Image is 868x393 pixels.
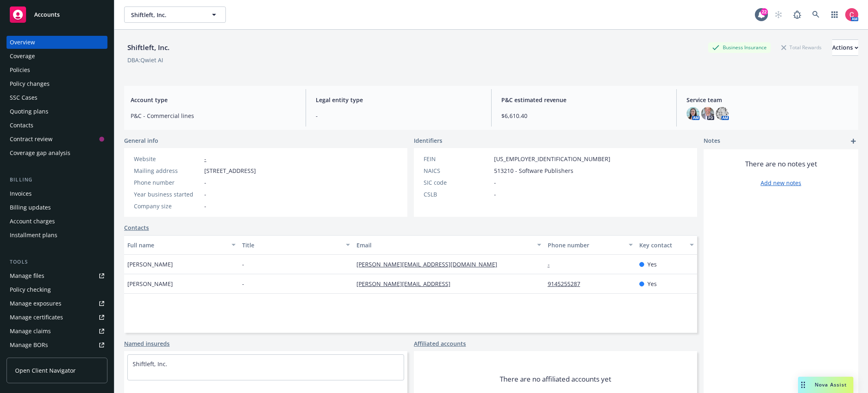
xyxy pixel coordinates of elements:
img: photo [716,107,729,120]
div: Coverage [10,50,35,63]
a: Switch app [826,7,843,23]
span: Account type [131,96,296,104]
div: Policies [10,63,30,76]
button: Nova Assist [798,377,853,393]
div: Manage BORs [10,338,48,352]
span: [PERSON_NAME] [127,279,173,288]
a: Contract review [7,133,107,146]
a: Report a Bug [789,7,805,23]
a: - [548,260,556,268]
div: Total Rewards [777,42,826,52]
div: Drag to move [798,377,808,393]
div: Policy changes [10,77,50,90]
div: Coverage gap analysis [10,146,70,159]
a: Account charges [7,215,107,228]
div: CSLB [424,190,491,199]
a: Named insureds [124,339,170,348]
div: NAICS [424,166,491,175]
a: Contacts [124,223,149,232]
div: 22 [761,8,768,15]
span: Shiftleft, Inc. [131,11,201,19]
button: Full name [124,235,239,255]
div: Contacts [10,119,33,132]
span: Nova Assist [815,381,847,388]
span: - [204,178,206,187]
a: add [848,136,858,146]
a: Manage BORs [7,338,107,352]
div: Full name [127,241,227,249]
div: Billing [7,176,107,184]
a: Quoting plans [7,105,107,118]
span: - [494,190,496,199]
img: photo [845,8,858,21]
button: Actions [832,39,858,56]
span: General info [124,136,158,145]
div: Company size [134,202,201,210]
span: Open Client Navigator [15,366,76,375]
div: Installment plans [10,229,57,242]
div: Invoices [10,187,32,200]
span: - [316,111,481,120]
div: Quoting plans [10,105,48,118]
div: Manage exposures [10,297,61,310]
span: - [204,202,206,210]
a: [PERSON_NAME][EMAIL_ADDRESS] [356,280,457,288]
a: Accounts [7,3,107,26]
span: Accounts [34,11,60,18]
a: Policy changes [7,77,107,90]
a: [PERSON_NAME][EMAIL_ADDRESS][DOMAIN_NAME] [356,260,504,268]
span: Yes [647,279,657,288]
span: [US_EMPLOYER_IDENTIFICATION_NUMBER] [494,155,610,163]
div: Shiftleft, Inc. [124,42,173,53]
div: DBA: Qwiet AI [127,56,163,64]
span: Service team [687,96,852,104]
a: SSC Cases [7,91,107,104]
span: There are no affiliated accounts yet [500,374,611,384]
a: Contacts [7,119,107,132]
button: Phone number [544,235,636,255]
button: Key contact [636,235,697,255]
div: SSC Cases [10,91,37,104]
span: Legal entity type [316,96,481,104]
button: Shiftleft, Inc. [124,7,226,23]
div: FEIN [424,155,491,163]
div: Overview [10,36,35,49]
a: Manage files [7,269,107,282]
img: photo [701,107,714,120]
a: Coverage [7,50,107,63]
a: Manage certificates [7,311,107,324]
div: Tools [7,258,107,266]
div: Title [242,241,341,249]
a: Policies [7,63,107,76]
div: Business Insurance [708,42,771,52]
div: Mailing address [134,166,201,175]
span: Yes [647,260,657,269]
a: Manage claims [7,325,107,338]
a: 9145255287 [548,280,587,288]
div: Website [134,155,201,163]
span: - [204,190,206,199]
span: [STREET_ADDRESS] [204,166,256,175]
span: Identifiers [414,136,442,145]
span: - [242,260,244,269]
span: - [242,279,244,288]
a: - [204,155,206,163]
a: Manage exposures [7,297,107,310]
a: Shiftleft, Inc. [133,360,167,368]
span: 513210 - Software Publishers [494,166,573,175]
div: Policy checking [10,283,51,296]
div: Billing updates [10,201,51,214]
div: Contract review [10,133,52,146]
span: P&C - Commercial lines [131,111,296,120]
div: Year business started [134,190,201,199]
a: Invoices [7,187,107,200]
div: Manage claims [10,325,51,338]
a: Billing updates [7,201,107,214]
div: Actions [832,40,858,55]
span: P&C estimated revenue [501,96,667,104]
span: - [494,178,496,187]
a: Policy checking [7,283,107,296]
div: Key contact [639,241,685,249]
span: Notes [704,136,720,146]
